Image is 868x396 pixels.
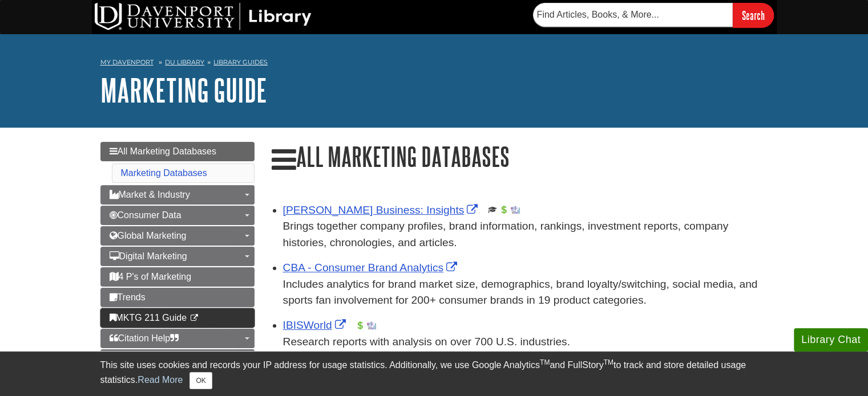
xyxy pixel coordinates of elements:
a: Market & Industry [100,185,255,205]
a: Link opens in new window [283,204,481,216]
div: This site uses cookies and records your IP address for usage statistics. Additionally, we use Goo... [100,358,768,389]
p: Brings together company profiles, brand information, rankings, investment reports, company histor... [283,218,768,251]
i: This link opens in a new window [189,315,199,322]
span: All Marketing Databases [110,146,216,156]
button: Close [189,372,212,389]
input: Search [733,3,774,27]
a: Link opens in new window [283,319,349,331]
sup: TM [604,358,613,366]
a: 4 P's of Marketing [100,267,255,287]
a: Global Marketing [100,226,255,246]
span: Digital Marketing [110,251,187,261]
span: Consumer Data [110,210,181,220]
h1: All Marketing Databases [272,142,768,174]
a: Citation Help [100,329,255,348]
button: Library Chat [794,328,868,352]
img: Industry Report [511,205,520,214]
p: Includes analytics for brand market size, demographics, brand loyalty/switching, social media, an... [283,276,768,309]
p: Research reports with analysis on over 700 U.S. industries. [283,334,768,350]
a: Read More [138,375,183,385]
a: Marketing Databases [121,168,207,178]
a: DU Library [165,58,204,66]
a: Consumer Data [100,206,255,225]
img: DU Library [95,3,312,30]
a: Library Guides [213,58,268,66]
form: Searches DU Library's articles, books, and more [533,3,774,27]
a: Marketing Guide [100,72,267,108]
img: Financial Report [499,205,508,214]
a: My Davenport [100,58,154,67]
img: Scholarly or Peer Reviewed [488,205,497,214]
a: Get Help [100,349,255,369]
a: Link opens in new window [283,262,461,273]
span: Trends [110,292,146,302]
span: Market & Industry [110,190,190,199]
span: MKTG 211 Guide [110,313,187,322]
a: Digital Marketing [100,247,255,266]
input: Find Articles, Books, & More... [533,3,733,27]
img: Industry Report [367,321,376,330]
span: Citation Help [110,333,179,343]
a: MKTG 211 Guide [100,308,255,328]
span: Global Marketing [110,231,187,240]
nav: breadcrumb [100,55,768,73]
a: All Marketing Databases [100,142,255,161]
a: Trends [100,288,255,307]
span: 4 P's of Marketing [110,272,192,281]
img: Financial Report [356,321,365,330]
sup: TM [540,358,550,366]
